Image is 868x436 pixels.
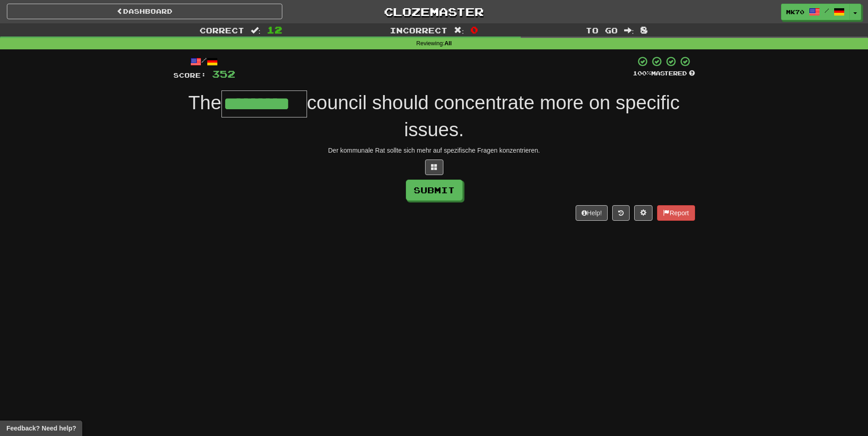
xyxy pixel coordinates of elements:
span: council should concentrate more on specific issues. [307,92,680,140]
a: Clozemaster [296,4,571,20]
span: MK70 [786,8,804,16]
button: Help! [576,205,608,221]
div: Der kommunale Rat sollte sich mehr auf spezifische Fragen konzentrieren. [173,146,695,155]
span: 352 [212,68,235,80]
a: MK70 / [781,4,850,20]
a: Dashboard [7,4,282,19]
button: Report [657,205,695,221]
span: 12 [267,24,282,35]
span: Correct [199,26,244,35]
span: Score: [173,71,206,79]
button: Switch sentence to multiple choice alt+p [425,160,443,175]
span: 0 [470,24,478,35]
strong: All [444,40,452,47]
span: : [624,27,634,34]
span: To go [586,26,618,35]
button: Submit [406,180,463,201]
button: Round history (alt+y) [612,205,630,221]
span: : [251,27,261,34]
span: / [825,7,829,14]
div: Mastered [633,69,695,78]
span: 8 [640,24,648,35]
div: / [173,56,235,67]
span: 100 % [633,69,651,77]
span: The [188,92,221,113]
span: Open feedback widget [6,424,76,433]
span: : [454,27,464,34]
span: Incorrect [390,26,447,35]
